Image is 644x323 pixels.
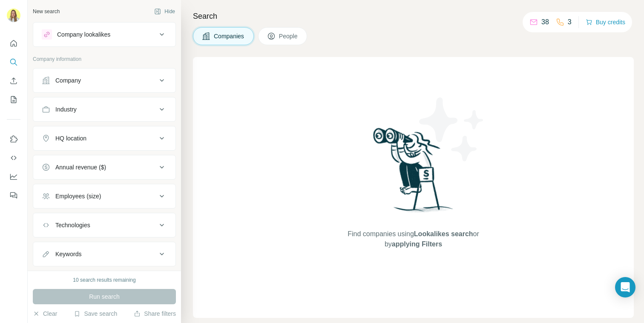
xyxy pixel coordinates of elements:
div: Company lookalikes [57,30,110,39]
button: Hide [148,5,181,18]
div: Annual revenue ($) [55,163,106,172]
span: Companies [214,32,245,40]
div: Industry [55,105,77,114]
p: 38 [541,17,549,27]
img: Avatar [7,9,20,22]
button: Dashboard [7,169,20,184]
span: applying Filters [392,240,442,248]
button: Employees (size) [33,186,175,206]
button: HQ location [33,128,175,149]
button: Keywords [33,244,175,264]
button: Use Surfe on LinkedIn [7,131,20,147]
button: Quick start [7,36,20,51]
div: Keywords [55,250,81,258]
div: 10 search results remaining [73,276,135,284]
p: Company information [33,55,176,63]
div: HQ location [55,134,86,143]
button: Enrich CSV [7,73,20,89]
button: Save search [74,309,117,318]
div: New search [33,8,60,15]
button: Company lookalikes [33,24,175,45]
img: Surfe Illustration - Stars [414,91,490,168]
button: Search [7,54,20,70]
div: Employees (size) [55,192,101,200]
p: 3 [568,17,572,27]
button: My lists [7,92,20,107]
button: Buy credits [586,16,625,28]
span: Find companies using or by [345,229,481,249]
button: Company [33,70,175,91]
button: Annual revenue ($) [33,157,175,177]
button: Use Surfe API [7,150,20,166]
button: Industry [33,99,175,120]
div: Company [55,76,81,85]
span: People [279,32,299,40]
button: Technologies [33,215,175,235]
img: Surfe Illustration - Woman searching with binoculars [369,126,458,220]
h4: Search [193,10,634,22]
div: Technologies [55,221,90,229]
button: Clear [33,309,57,318]
button: Feedback [7,188,20,203]
div: Open Intercom Messenger [615,277,635,297]
span: Lookalikes search [414,230,473,237]
button: Share filters [134,309,176,318]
